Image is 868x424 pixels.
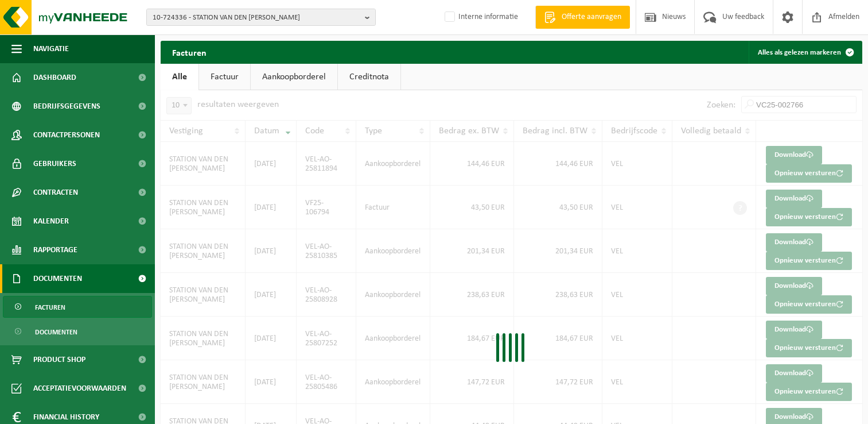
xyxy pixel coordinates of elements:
h2: Facturen [161,41,218,63]
span: Dashboard [33,63,76,92]
a: Facturen [3,296,152,318]
span: Contracten [33,178,78,207]
button: 10-724336 - STATION VAN DEN [PERSON_NAME] [146,9,376,26]
button: Alles als gelezen markeren [749,41,861,64]
span: Gebruikers [33,149,76,178]
span: Contactpersonen [33,121,100,149]
span: Facturen [35,296,65,318]
span: Product Shop [33,345,85,374]
a: Creditnota [338,64,400,90]
a: Offerte aanvragen [535,6,630,29]
a: Aankoopborderel [251,64,337,90]
label: Interne informatie [442,9,518,26]
span: Bedrijfsgegevens [33,92,100,121]
a: Documenten [3,321,152,342]
a: Factuur [199,64,250,90]
span: Documenten [33,264,82,293]
span: Kalender [33,207,69,236]
a: Alle [161,64,198,90]
span: Acceptatievoorwaarden [33,374,126,403]
span: Documenten [35,321,77,343]
span: Navigatie [33,34,69,63]
span: 10-724336 - STATION VAN DEN [PERSON_NAME] [153,9,360,26]
span: Rapportage [33,236,77,264]
span: Offerte aanvragen [559,11,624,23]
